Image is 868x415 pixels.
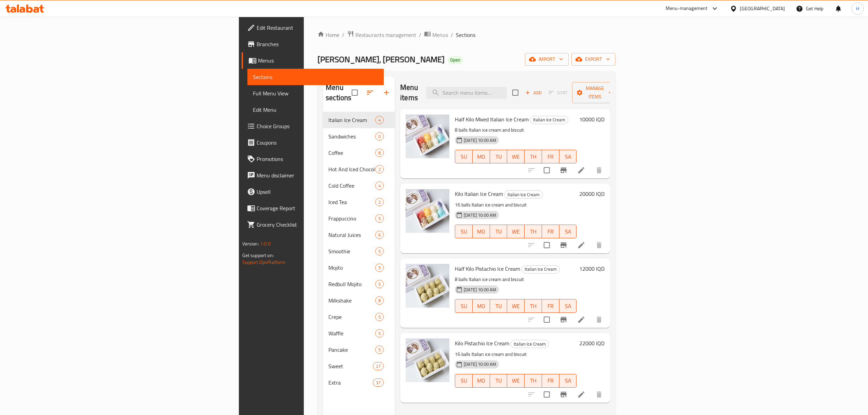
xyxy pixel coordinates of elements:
[490,225,507,238] button: TU
[577,55,610,64] span: export
[242,200,384,216] a: Coverage Report
[328,296,375,305] span: Milkshake
[258,56,378,65] span: Menus
[257,220,378,229] span: Grocery Checklist
[242,52,384,69] a: Menus
[323,342,395,358] div: Pancake5
[253,89,378,97] span: Full Menu View
[458,227,470,237] span: SU
[242,36,384,52] a: Branches
[740,5,785,12] div: [GEOGRAPHIC_DATA]
[375,247,384,255] div: items
[378,84,395,101] button: Add section
[375,165,384,173] div: items
[375,214,384,223] div: items
[542,374,559,388] button: FR
[328,182,375,190] span: Cold Coffee
[376,199,383,205] span: 2
[323,112,395,128] div: Italian Ice Cream4
[511,340,548,348] span: Italian Ice Cream
[375,346,384,354] div: items
[562,227,574,237] span: SA
[458,301,470,311] span: SU
[376,248,383,255] span: 5
[257,188,378,196] span: Upsell
[406,189,449,233] img: Kilo Italian Ice Cream
[455,150,473,163] button: SU
[455,225,473,238] button: SU
[376,133,383,140] span: 0
[376,314,383,320] span: 5
[375,132,384,140] div: items
[375,149,384,157] div: items
[375,231,384,239] div: items
[493,152,505,162] span: TU
[242,151,384,167] a: Promotions
[475,227,487,237] span: MO
[242,239,259,248] span: Version:
[473,374,490,388] button: MO
[328,214,375,223] div: Frappuccino
[542,299,559,313] button: FR
[475,301,487,311] span: MO
[461,137,499,144] span: [DATE] 10:00 AM
[579,264,605,273] h6: 12000 IQD
[473,299,490,313] button: MO
[419,31,421,39] li: /
[505,191,542,199] span: Italian Ice Cream
[376,232,383,238] span: 6
[571,53,615,66] button: export
[458,376,470,386] span: SU
[242,184,384,200] a: Upsell
[555,237,572,253] button: Branch-specific-item
[323,145,395,161] div: Coffee8
[400,82,418,103] h2: Menu items
[373,363,383,370] span: 27
[323,109,395,393] nav: Menu sections
[328,264,375,272] span: Mojito
[577,241,585,249] a: Edit menu item
[542,150,559,163] button: FR
[375,182,384,190] div: items
[493,301,505,311] span: TU
[523,88,544,98] span: Add item
[455,114,529,124] span: Half Kilo Mixed Italian Ice Cream
[328,165,375,173] div: Hot And Iced Chocolate
[376,150,383,156] span: 8
[260,239,271,248] span: 1.0.0
[461,212,499,218] span: [DATE] 10:00 AM
[242,134,384,151] a: Coupons
[490,299,507,313] button: TU
[455,338,509,348] span: Kilo Pistachio Ice Cream
[475,376,487,386] span: MO
[323,309,395,325] div: Crepe5
[455,275,577,284] p: 8 balls Italian ice cream and biscuit
[323,128,395,145] div: Sandwiches0
[562,376,574,386] span: SA
[375,116,384,124] div: items
[328,132,375,140] div: Sandwiches
[559,225,577,238] button: SA
[323,276,395,292] div: Redbull Mojito5
[242,167,384,184] a: Menu disclaimer
[323,358,395,374] div: Sweet27
[257,171,378,179] span: Menu disclaimer
[328,280,375,288] span: Redbull Mojito
[328,247,375,255] span: Smoothie
[257,155,378,163] span: Promotions
[510,152,522,162] span: WE
[555,162,572,178] button: Branch-specific-item
[507,225,525,238] button: WE
[375,296,384,305] div: items
[323,210,395,227] div: Frappuccino5
[525,299,542,313] button: TH
[376,166,383,173] span: 2
[328,116,375,124] span: Italian Ice Cream
[257,204,378,212] span: Coverage Report
[577,316,585,324] a: Edit menu item
[247,85,384,102] a: Full Menu View
[527,376,539,386] span: TH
